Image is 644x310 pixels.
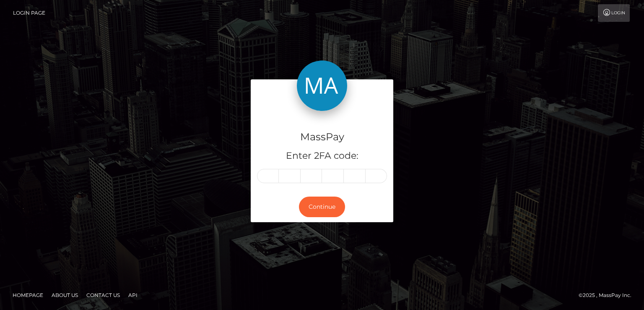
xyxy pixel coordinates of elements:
[297,60,347,111] img: MassPay
[257,130,387,144] h4: MassPay
[125,289,141,302] a: API
[48,289,81,302] a: About Us
[299,197,345,217] button: Continue
[83,289,123,302] a: Contact Us
[9,289,47,302] a: Homepage
[579,291,638,300] div: © 2025 , MassPay Inc.
[257,150,387,163] h5: Enter 2FA code:
[13,4,45,22] a: Login Page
